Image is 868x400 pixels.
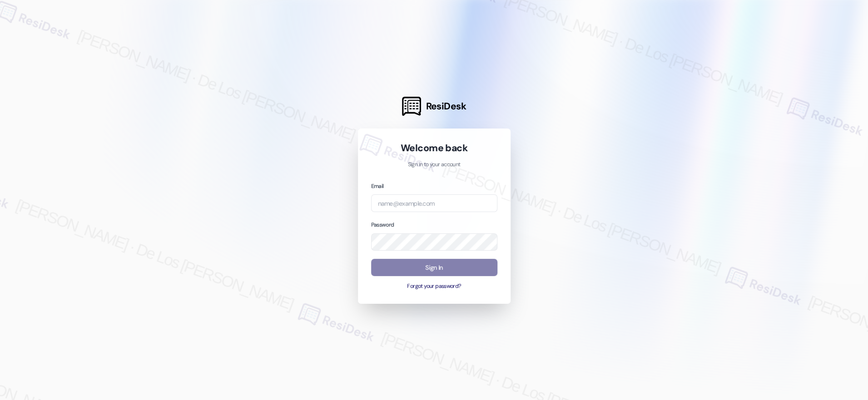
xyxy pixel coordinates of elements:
[371,142,497,154] h1: Welcome back
[426,100,466,113] span: ResiDesk
[371,183,384,190] label: Email
[371,194,497,212] input: name@example.com
[371,161,497,169] p: Sign in to your account
[402,97,421,116] img: ResiDesk Logo
[371,282,497,291] button: Forgot your password?
[371,221,394,228] label: Password
[371,259,497,277] button: Sign In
